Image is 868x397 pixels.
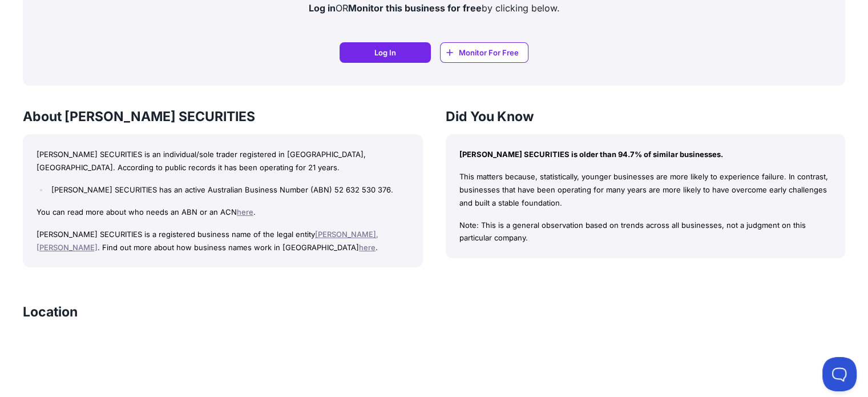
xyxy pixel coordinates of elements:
[459,47,519,58] span: Monitor For Free
[359,243,376,252] a: here
[37,148,409,174] p: [PERSON_NAME] SECURITIES is an individual/sole trader registered in [GEOGRAPHIC_DATA], [GEOGRAPHI...
[37,228,409,254] p: [PERSON_NAME] SECURITIES is a registered business name of the legal entity . Find out more about ...
[459,219,832,245] p: Note: This is a general observation based on trends across all businesses, not a judgment on this...
[446,109,846,125] h3: Did You Know
[37,230,378,252] a: [PERSON_NAME], [PERSON_NAME]
[440,42,528,63] a: Monitor For Free
[49,183,409,197] li: [PERSON_NAME] SECURITIES has an active Australian Business Number (ABN) 52 632 530 376.
[23,109,423,125] h3: About [PERSON_NAME] SECURITIES
[309,2,336,14] strong: Log in
[32,1,836,15] p: OR by clicking below.
[348,2,482,14] strong: Monitor this business for free
[23,304,78,320] h3: Location
[237,207,253,216] a: here
[459,148,832,161] p: [PERSON_NAME] SECURITIES is older than 94.7% of similar businesses.
[459,170,832,209] p: This matters because, statistically, younger businesses are more likely to experience failure. In...
[822,357,857,391] iframe: Toggle Customer Support
[37,206,409,219] p: You can read more about who needs an ABN or an ACN .
[374,47,396,58] span: Log In
[340,42,431,63] a: Log In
